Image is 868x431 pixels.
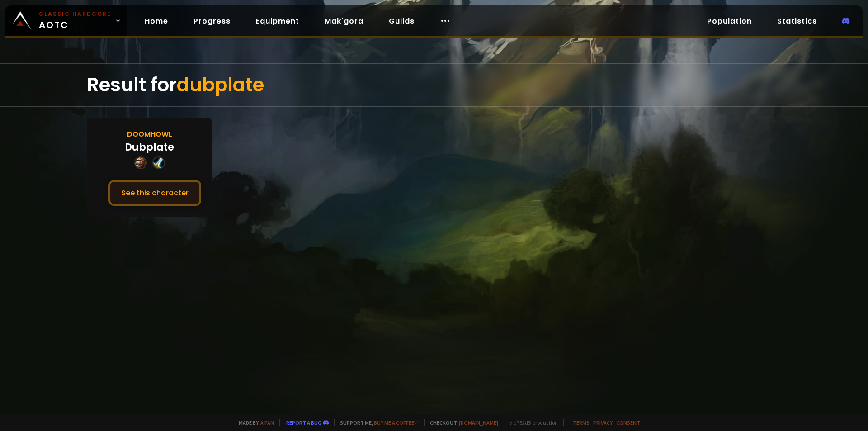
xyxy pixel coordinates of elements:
a: Home [137,12,175,30]
a: Population [700,12,759,30]
a: Mak'gora [317,12,371,30]
a: Guilds [382,12,422,30]
a: Equipment [249,12,307,30]
div: Dubplate [125,140,174,155]
span: Made by [233,419,274,426]
a: Privacy [593,419,613,426]
a: Terms [573,419,590,426]
a: [DOMAIN_NAME] [459,419,498,426]
a: Consent [616,419,640,426]
span: dubplate [177,71,264,98]
span: v. d752d5 - production [504,419,558,426]
a: Report a bug [286,419,321,426]
small: Classic Hardcore [39,10,111,18]
a: Classic HardcoreAOTC [5,5,127,36]
span: AOTC [39,10,111,32]
span: Checkout [424,419,498,426]
div: Doomhowl [127,128,172,140]
a: Progress [186,12,238,30]
button: See this character [108,180,201,206]
span: Support me, [334,419,419,426]
a: Statistics [770,12,824,30]
a: Buy me a coffee [374,419,419,426]
div: Result for [87,64,781,106]
a: a fan [260,419,274,426]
